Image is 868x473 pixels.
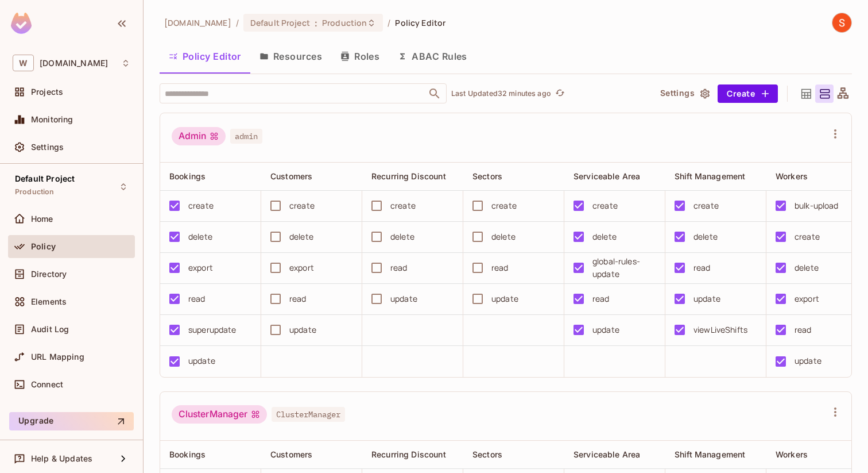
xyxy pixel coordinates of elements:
span: Home [31,214,53,224]
span: Default Project [15,174,75,183]
span: Recurring Discount [371,449,446,459]
div: delete [795,262,819,274]
div: Admin [172,127,226,145]
div: create [289,199,315,212]
span: URL Mapping [31,352,84,362]
div: create [693,199,719,212]
div: superupdate [188,324,237,336]
span: Bookings [169,449,206,459]
button: Resources [250,42,331,71]
div: ClusterManager [172,405,267,424]
span: the active workspace [164,17,231,28]
div: create [390,199,416,212]
div: read [592,293,610,305]
span: Directory [31,270,67,279]
span: Workspace: withpronto.com [40,59,108,68]
span: Recurring Discount [371,171,446,181]
span: Policy [31,242,56,251]
li: / [387,17,390,28]
span: Projects [31,87,63,97]
span: Production [322,17,367,28]
span: Sectors [472,171,502,181]
div: read [188,293,206,305]
div: update [390,293,417,305]
div: read [693,262,711,274]
div: export [289,262,314,274]
span: Connect [31,380,63,389]
img: Shubhang Singhal [832,13,851,32]
div: delete [289,230,313,243]
span: : [314,18,318,28]
div: update [693,293,720,305]
div: delete [592,230,617,243]
img: SReyMgAAAABJRU5ErkJggg== [11,13,32,34]
span: Elements [31,297,67,306]
div: create [592,199,618,212]
div: delete [491,230,516,243]
span: refresh [555,88,565,99]
span: Shift Management [675,449,745,459]
span: Monitoring [31,115,73,124]
div: read [795,324,812,336]
div: create [491,199,517,212]
div: read [390,262,408,274]
div: delete [693,230,718,243]
button: Policy Editor [160,42,250,71]
p: Last Updated 32 minutes ago [451,89,551,98]
div: delete [390,230,414,243]
button: Upgrade [9,412,134,430]
span: Sectors [472,449,502,459]
div: viewLiveShifts [693,324,747,336]
span: Workers [776,171,808,181]
span: Customers [270,171,312,181]
span: Help & Updates [31,454,92,463]
span: Production [15,187,55,197]
span: Serviceable Area [573,449,640,459]
button: refresh [553,87,567,101]
span: Default Project [250,17,310,28]
div: read [289,293,307,305]
div: export [188,262,213,274]
span: Click to refresh data [551,87,567,101]
span: Policy Editor [395,17,445,28]
button: Roles [331,42,389,71]
span: W [13,55,34,71]
button: ABAC Rules [389,42,476,71]
span: Settings [31,143,64,152]
div: update [289,324,316,336]
span: Customers [270,449,312,459]
div: global-rules-update [592,255,656,280]
div: export [795,293,819,305]
div: update [795,355,821,367]
li: / [236,17,239,28]
div: create [795,230,820,243]
button: Create [718,84,778,103]
span: admin [230,129,262,144]
div: bulk-upload [795,199,839,212]
div: read [491,262,509,274]
div: delete [188,230,212,243]
span: Audit Log [31,325,69,334]
span: ClusterManager [272,407,345,422]
span: Serviceable Area [573,171,640,181]
span: Bookings [169,171,206,181]
span: Shift Management [675,171,745,181]
div: update [188,355,215,367]
div: create [188,199,214,212]
button: Open [427,86,443,102]
div: update [592,324,619,336]
div: update [491,293,518,305]
button: Settings [656,84,713,103]
span: Workers [776,449,808,459]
